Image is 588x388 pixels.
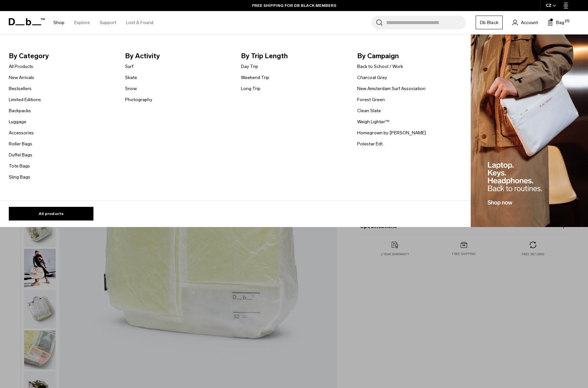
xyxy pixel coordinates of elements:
a: Skate [125,74,137,81]
nav: Main Navigation [49,11,158,34]
a: Snow [125,85,137,92]
a: Limited Editions [9,96,41,103]
a: Sling Bags [9,174,30,181]
a: Surf [125,63,133,70]
button: Bag (1) [548,19,564,26]
a: Duffel Bags [9,152,32,158]
a: Support [100,11,116,34]
span: By Activity [125,51,231,61]
a: Clean Slate [357,107,381,114]
span: Account [521,19,538,26]
a: All products [9,207,93,221]
a: Lost & Found [126,11,153,34]
span: (1) [565,19,569,24]
a: Db Black [476,16,503,29]
a: Backpacks [9,107,31,114]
a: Homegrown by [PERSON_NAME] [357,129,426,136]
a: Weekend Trip [241,74,269,81]
a: Roller Bags [9,140,32,147]
a: Back to School / Work [357,63,403,70]
a: Shop [53,11,64,34]
a: Bestsellers [9,85,32,92]
a: Accessories [9,129,34,136]
a: New Arrivals [9,74,34,81]
a: Day Trip [241,63,258,70]
a: Explore [74,11,90,34]
a: All Products [9,63,33,70]
a: Weigh Lighter™ [357,118,389,125]
a: New Amsterdam Surf Association [357,85,426,92]
span: By Campaign [357,51,463,61]
img: Db [471,34,588,227]
a: Long Trip [241,85,260,92]
span: Bag [556,19,564,26]
a: Luggage [9,118,26,125]
a: FREE SHIPPING FOR DB BLACK MEMBERS [252,3,336,8]
span: By Trip Length [241,51,347,61]
a: Tote Bags [9,163,30,169]
a: Charcoal Grey [357,74,387,81]
a: Polestar Edt. [357,140,384,147]
a: Photography [125,96,152,103]
a: Account [512,19,538,26]
span: By Category [9,51,115,61]
a: Forest Green [357,96,385,103]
